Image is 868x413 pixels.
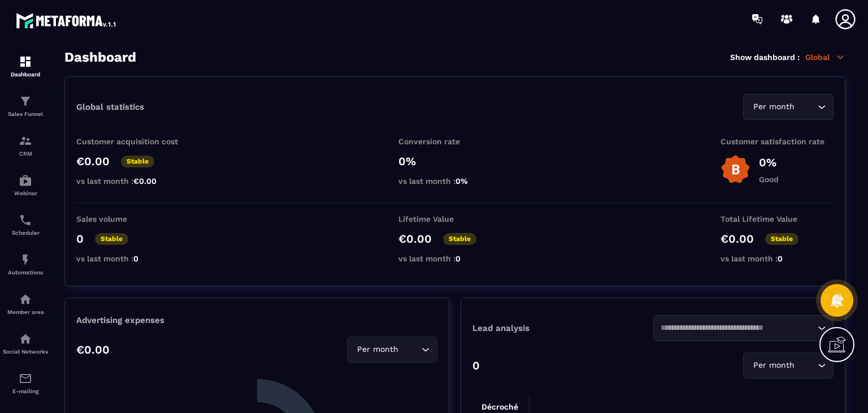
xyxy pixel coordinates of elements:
p: €0.00 [721,232,754,246]
p: Sales Funnel [3,111,48,117]
h3: Dashboard [64,49,136,65]
p: Dashboard [3,71,48,78]
p: vs last month : [721,254,834,263]
tspan: Décroché [481,402,518,411]
p: vs last month : [398,177,511,186]
img: formation [19,134,32,148]
a: automationsautomationsMember area [3,284,48,324]
span: Per month [750,359,797,372]
p: CRM [3,150,48,157]
img: formation [19,55,32,68]
a: emailemailE-mailing [3,363,48,403]
p: Stable [95,233,128,245]
p: €0.00 [76,343,110,356]
p: vs last month : [76,177,189,186]
a: automationsautomationsWebinar [3,165,48,205]
span: Per month [750,101,797,113]
a: automationsautomationsAutomations [3,244,48,284]
input: Search for option [661,322,815,334]
img: b-badge-o.b3b20ee6.svg [721,154,750,184]
p: E-mailing [3,388,48,394]
p: Advertising expenses [76,315,437,325]
a: social-networksocial-networkSocial Networks [3,324,48,363]
span: 0 [778,254,783,263]
div: Search for option [653,315,834,341]
p: vs last month : [398,254,511,263]
img: automations [19,292,32,306]
span: Per month [354,343,401,356]
input: Search for option [797,101,815,113]
p: Lead analysis [472,323,653,333]
p: €0.00 [76,154,110,168]
p: Show dashboard : [730,53,800,62]
a: formationformationCRM [3,126,48,165]
p: vs last month : [76,254,189,263]
img: social-network [19,332,32,346]
p: Social Networks [3,349,48,355]
p: Scheduler [3,230,48,236]
p: Lifetime Value [398,214,511,223]
p: 0 [76,232,84,246]
p: Customer acquisition cost [76,137,189,146]
p: Customer satisfaction rate [721,137,834,146]
img: logo [16,10,118,31]
p: 0% [398,154,511,168]
p: Total Lifetime Value [721,214,834,223]
a: formationformationDashboard [3,46,48,86]
p: Good [759,175,779,184]
p: €0.00 [398,232,432,246]
p: Stable [765,233,798,245]
span: 0 [133,254,138,263]
img: scheduler [19,213,32,227]
a: schedulerschedulerScheduler [3,205,48,244]
p: Member area [3,309,48,315]
p: Global statistics [76,102,144,112]
span: 0% [455,177,468,186]
input: Search for option [797,359,815,372]
div: Search for option [743,352,834,378]
input: Search for option [401,343,419,356]
p: 0% [759,156,779,169]
p: Automations [3,269,48,276]
img: automations [19,253,32,266]
span: 0 [455,254,461,263]
p: Stable [121,156,154,167]
a: formationformationSales Funnel [3,86,48,126]
img: formation [19,94,32,108]
p: Stable [443,233,476,245]
p: Conversion rate [398,137,511,146]
div: Search for option [743,94,834,120]
p: Global [805,52,845,62]
p: Sales volume [76,214,189,223]
div: Search for option [347,337,437,363]
span: €0.00 [133,177,157,186]
p: 0 [472,359,480,372]
p: Webinar [3,190,48,196]
img: automations [19,174,32,187]
img: email [19,372,32,385]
